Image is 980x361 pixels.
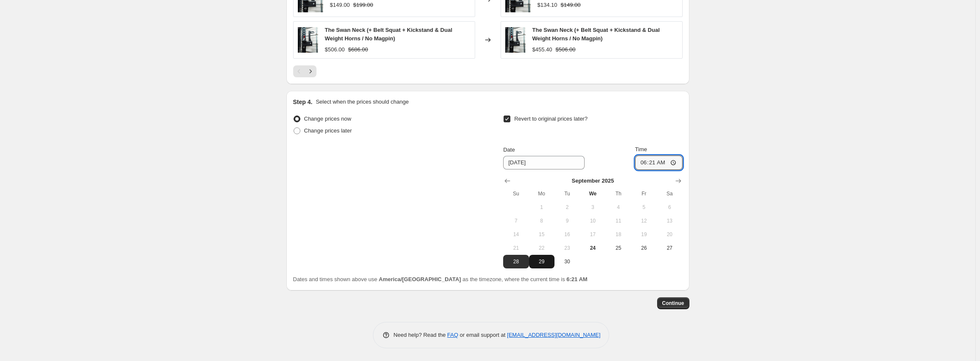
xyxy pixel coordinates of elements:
a: [EMAIL_ADDRESS][DOMAIN_NAME] [507,332,600,338]
button: Today Wednesday September 24 2025 [580,241,605,255]
button: Friday September 19 2025 [631,228,657,241]
span: The Swan Neck (+ Belt Squat + Kickstand & Dual Weight Horns / No Magpin) [325,27,453,42]
img: The-Swan-Neck-Fringe-Sport-602723342_80x.jpg [505,27,526,53]
span: 8 [532,217,551,224]
span: 5 [635,204,653,211]
th: Thursday [605,187,631,200]
div: $134.10 [538,1,557,9]
span: The Swan Neck (+ Belt Squat + Kickstand & Dual Weight Horns / No Magpin) [532,27,660,42]
span: 21 [507,245,525,251]
span: Sa [660,190,679,197]
button: Thursday September 25 2025 [605,241,631,255]
button: Monday September 15 2025 [529,228,554,241]
th: Wednesday [580,187,605,200]
button: Sunday September 7 2025 [503,214,529,228]
span: Revert to original prices later? [514,116,588,122]
nav: Pagination [293,65,316,77]
span: 22 [532,245,551,251]
button: Show next month, October 2025 [672,175,684,187]
span: 6 [660,204,679,211]
button: Wednesday September 3 2025 [580,200,605,214]
div: $455.40 [532,45,552,54]
span: 1 [532,204,551,211]
span: 15 [532,231,551,238]
span: 18 [609,231,627,238]
button: Saturday September 27 2025 [657,241,682,255]
p: Select when the prices should change [316,98,409,106]
th: Saturday [657,187,682,200]
button: Tuesday September 23 2025 [554,241,580,255]
button: Tuesday September 16 2025 [554,228,580,241]
span: 27 [660,245,679,251]
span: 4 [609,204,627,211]
span: 20 [660,231,679,238]
strike: $506.00 [556,45,576,54]
span: 25 [609,245,627,251]
button: Sunday September 21 2025 [503,241,529,255]
img: The-Swan-Neck-Fringe-Sport-602723342_80x.jpg [298,27,318,53]
div: $506.00 [325,45,345,54]
th: Tuesday [554,187,580,200]
button: Monday September 1 2025 [529,200,554,214]
span: 30 [558,258,577,265]
strike: $686.00 [348,45,368,54]
button: Saturday September 20 2025 [657,228,682,241]
th: Friday [631,187,657,200]
button: Thursday September 11 2025 [605,214,631,228]
span: Tu [558,190,577,197]
span: 9 [558,217,577,224]
span: 17 [583,231,602,238]
span: or email support at [458,332,507,338]
a: FAQ [447,332,458,338]
span: Continue [662,300,684,307]
button: Sunday September 14 2025 [503,228,529,241]
span: 11 [609,217,627,224]
span: Date [503,147,515,153]
h2: Step 4. [293,98,313,106]
button: Wednesday September 10 2025 [580,214,605,228]
span: 12 [635,217,653,224]
button: Saturday September 6 2025 [657,200,682,214]
span: We [583,190,602,197]
span: Need help? Read the [394,332,448,338]
th: Sunday [503,187,529,200]
button: Tuesday September 2 2025 [554,200,580,214]
span: 29 [532,258,551,265]
span: 26 [635,245,653,251]
button: Next [305,65,316,77]
button: Monday September 29 2025 [529,255,554,268]
strike: $199.00 [353,1,373,9]
span: Fr [635,190,653,197]
span: 10 [583,217,602,224]
span: 23 [558,245,577,251]
button: Thursday September 18 2025 [605,228,631,241]
span: 3 [583,204,602,211]
span: 14 [507,231,525,238]
button: Tuesday September 30 2025 [554,255,580,268]
button: Sunday September 28 2025 [503,255,529,268]
button: Tuesday September 9 2025 [554,214,580,228]
span: Time [635,146,647,152]
span: Su [507,190,525,197]
span: 19 [635,231,653,238]
input: 12:00 [635,155,683,170]
button: Friday September 5 2025 [631,200,657,214]
span: Change prices later [304,127,352,134]
b: America/[GEOGRAPHIC_DATA] [379,276,461,282]
input: 9/24/2025 [503,156,585,169]
div: $149.00 [330,1,350,9]
b: 6:21 AM [566,276,587,282]
span: 13 [660,217,679,224]
button: Saturday September 13 2025 [657,214,682,228]
th: Monday [529,187,554,200]
span: 2 [558,204,577,211]
span: 7 [507,217,525,224]
strike: $149.00 [561,1,581,9]
span: Dates and times shown above use as the timezone, where the current time is [293,276,588,282]
span: Mo [532,190,551,197]
span: 16 [558,231,577,238]
span: 28 [507,258,525,265]
button: Thursday September 4 2025 [605,200,631,214]
button: Friday September 26 2025 [631,241,657,255]
span: 24 [583,245,602,251]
